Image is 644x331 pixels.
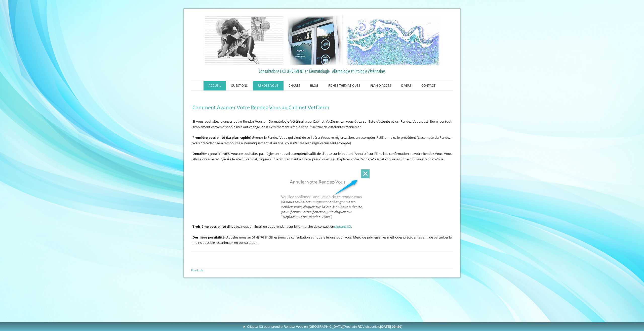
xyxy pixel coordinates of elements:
a: DIVERS [396,81,416,90]
a: FICHES THEMATIQUES [323,81,365,90]
strong: Troisième possibilité : [192,224,228,229]
a: CONTACT [416,81,440,90]
span: Prenez le Rendez-Vous qui vient de se libérer (Vous re-réglerez alors un acompte) PUIS annulez le... [192,135,452,145]
strong: : [305,151,306,156]
a: RENDEZ-VOUS [253,81,284,90]
a: Consultations EXCLUSIVEMENT en Dermatologie, Allergologie et Otologie Vétérinaires [192,67,452,75]
span: Si vous souhaitez avancer votre Rendez-Vous en Dermatologie Vétérinaire au Cabinet VetDerm car vo... [192,119,452,129]
strong: Dernière possibilité : [192,235,226,240]
span: Appelez nous au 01 43 76 84 38 les jours de consultation et nous le ferons pour vous. Merci de pr... [192,235,452,245]
a: PLAN D'ACCES [365,81,396,90]
span: Envoyez nous un Email en vous rendant sur le formulaire de contact en . [192,224,352,229]
a: cliquant ICI [334,224,351,229]
h1: Comment Avancer Votre Rendez-Vous au Cabinet VetDerm [192,105,452,111]
strong: Deuxième possibilité [192,151,227,156]
a: QUESTIONS [226,81,253,90]
span: Première possibilité (La plus rapide) : [192,135,253,140]
a: ACCUEIL [204,81,226,90]
a: CHARTE [284,81,305,90]
a: Plan du site [191,268,203,272]
span: (Si vous ne souhaitez pas régler un nouvel acompte) Il suffit de cliquez sur le bouton "Annuler" ... [192,151,452,161]
a: BLOG [305,81,323,90]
